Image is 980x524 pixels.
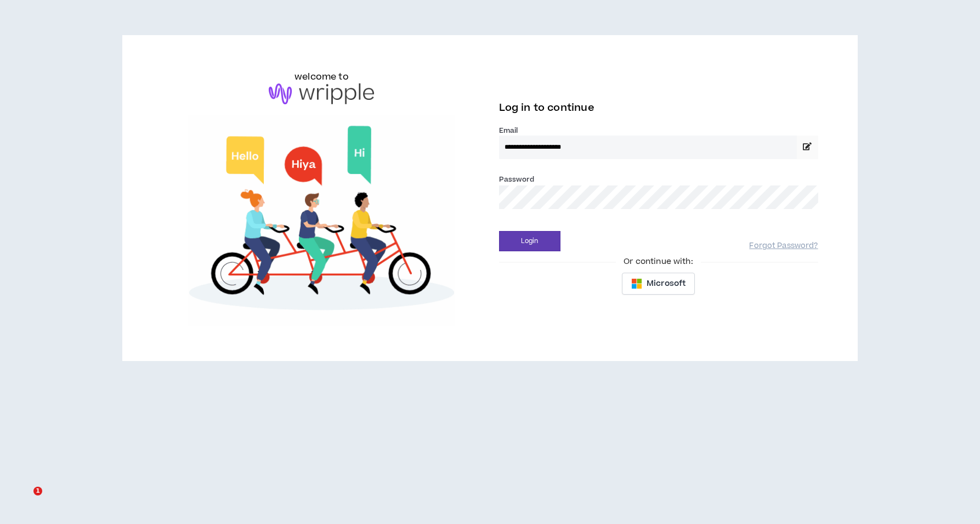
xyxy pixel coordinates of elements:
span: Microsoft [647,278,686,290]
span: 1 [33,487,42,495]
span: Or continue with: [616,256,700,268]
iframe: Intercom live chat [11,487,37,513]
label: Password [499,174,535,184]
h6: welcome to [294,70,349,83]
img: Welcome to Wripple [162,115,481,326]
label: Email [499,126,818,136]
a: Forgot Password? [749,241,818,251]
img: logo-brand.png [269,83,374,104]
span: Log in to continue [499,101,594,115]
button: Login [499,231,560,251]
button: Microsoft [622,273,695,295]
